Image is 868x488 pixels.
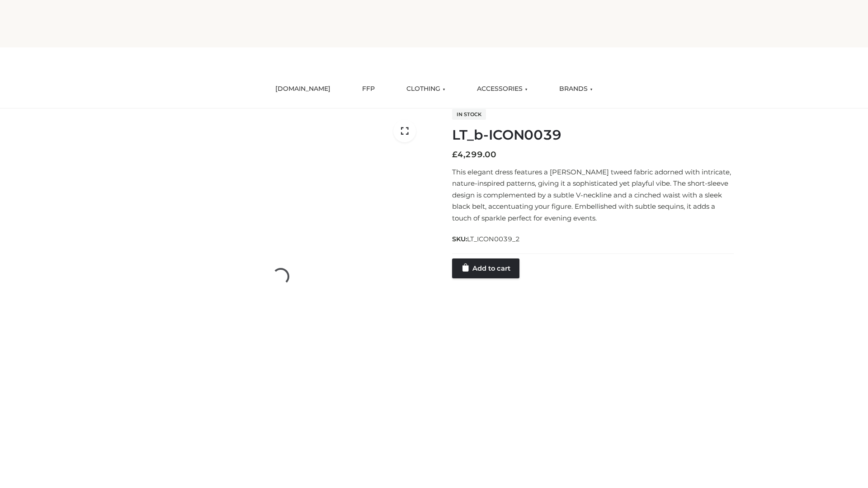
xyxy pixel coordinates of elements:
[467,235,520,243] span: LT_ICON0039_2
[452,150,458,160] span: £
[452,127,734,143] h1: LT_b-ICON0039
[452,109,486,120] span: In stock
[452,166,734,224] p: This elegant dress features a [PERSON_NAME] tweed fabric adorned with intricate, nature-inspired ...
[452,234,521,244] span: SKU:
[400,79,452,99] a: CLOTHING
[470,79,534,99] a: ACCESSORIES
[552,79,599,99] a: BRANDS
[452,150,496,160] bdi: 4,299.00
[269,79,337,99] a: [DOMAIN_NAME]
[355,79,382,99] a: FFP
[452,258,519,278] a: Add to cart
